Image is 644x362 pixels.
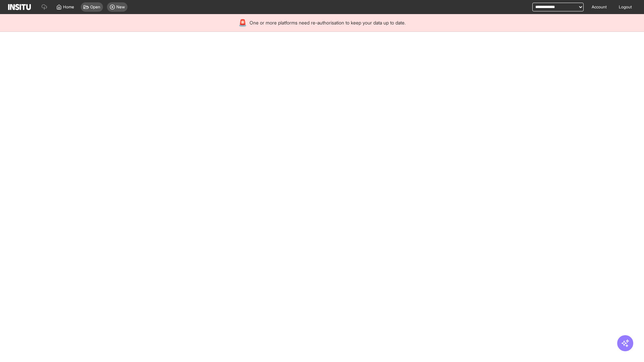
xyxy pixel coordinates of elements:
[238,18,247,27] div: 🚨
[63,4,74,10] span: Home
[90,4,100,10] span: Open
[116,4,125,10] span: New
[250,19,406,26] span: One or more platforms need re-authorisation to keep your data up to date.
[8,4,31,10] img: Logo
